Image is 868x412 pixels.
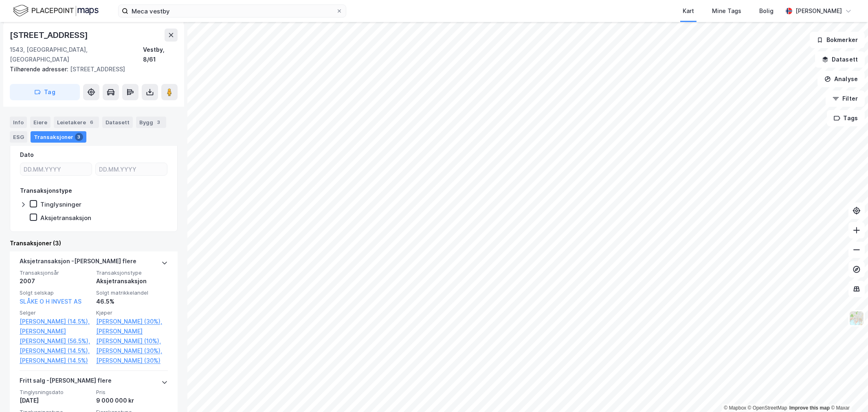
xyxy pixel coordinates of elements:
[88,118,96,126] div: 6
[96,346,168,356] a: [PERSON_NAME] (30%),
[10,45,143,64] div: 1543, [GEOGRAPHIC_DATA], [GEOGRAPHIC_DATA]
[10,84,80,100] button: Tag
[75,133,83,141] div: 3
[20,346,91,356] a: [PERSON_NAME] (14.5%),
[795,6,842,16] div: [PERSON_NAME]
[20,186,72,196] div: Transaksjonstype
[96,317,168,326] a: [PERSON_NAME] (30%),
[20,298,81,305] a: SLÅKE O H INVEST AS
[96,297,168,306] div: 46.5%
[712,6,741,16] div: Mine Tags
[20,326,91,346] a: [PERSON_NAME] [PERSON_NAME] (56.5%),
[96,289,168,296] span: Solgt matrikkelandel
[10,29,90,42] div: [STREET_ADDRESS]
[20,376,112,389] div: Fritt salg - [PERSON_NAME] flere
[20,269,91,276] span: Transaksjonsår
[102,117,133,128] div: Datasett
[96,269,168,276] span: Transaksjonstype
[20,396,91,405] div: [DATE]
[96,276,168,286] div: Aksjetransaksjon
[20,163,92,175] input: DD.MM.YYYY
[20,356,91,366] a: [PERSON_NAME] (14.5%)
[827,110,865,126] button: Tags
[96,309,168,316] span: Kjøper
[759,6,774,16] div: Bolig
[724,405,746,411] a: Mapbox
[20,256,136,269] div: Aksjetransaksjon - [PERSON_NAME] flere
[128,5,336,17] input: Søk på adresse, matrikkel, gårdeiere, leietakere eller personer
[20,309,91,316] span: Selger
[826,90,865,107] button: Filter
[13,4,99,18] img: logo.f888ab2527a4732fd821a326f86c7f29.svg
[40,214,91,222] div: Aksjetransaksjon
[96,326,168,346] a: [PERSON_NAME] [PERSON_NAME] (10%),
[10,117,27,128] div: Info
[827,373,868,412] iframe: Chat Widget
[10,131,27,143] div: ESG
[20,389,91,396] span: Tinglysningsdato
[20,317,91,326] a: [PERSON_NAME] (14.5%),
[96,389,168,396] span: Pris
[30,117,51,128] div: Eiere
[31,131,86,143] div: Transaksjoner
[683,6,694,16] div: Kart
[143,45,178,64] div: Vestby, 8/61
[96,356,168,366] a: [PERSON_NAME] (30%)
[789,405,830,411] a: Improve this map
[20,289,91,296] span: Solgt selskap
[136,117,166,128] div: Bygg
[810,32,865,48] button: Bokmerker
[815,51,865,68] button: Datasett
[10,238,178,248] div: Transaksjoner (3)
[748,405,787,411] a: OpenStreetMap
[817,71,865,87] button: Analyse
[827,373,868,412] div: Kontrollprogram for chat
[155,118,163,126] div: 3
[10,66,70,73] span: Tilhørende adresser:
[10,64,171,74] div: [STREET_ADDRESS]
[20,150,34,160] div: Dato
[96,163,167,175] input: DD.MM.YYYY
[96,396,168,405] div: 9 000 000 kr
[54,117,99,128] div: Leietakere
[40,200,81,208] div: Tinglysninger
[849,311,864,326] img: Z
[20,276,91,286] div: 2007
